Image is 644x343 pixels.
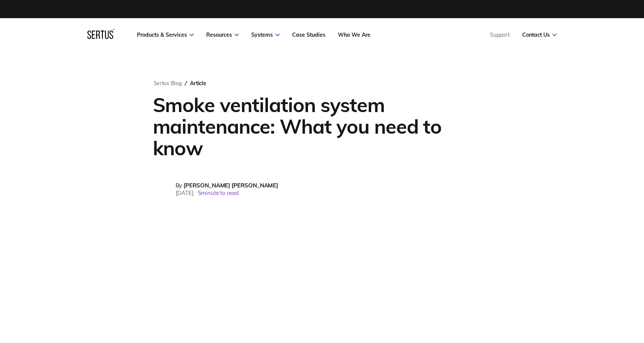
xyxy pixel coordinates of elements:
a: Who We Are [338,31,370,38]
span: [DATE] [176,189,194,196]
a: Sertus Blog [154,80,182,87]
span: 5 minute to read [198,189,239,196]
a: Contact Us [522,31,557,38]
a: Support [490,31,510,38]
a: Products & Services [137,31,194,38]
span: [PERSON_NAME] [PERSON_NAME] [184,182,278,189]
h1: Smoke ventilation system maintenance: What you need to know [153,94,442,159]
a: Systems [251,31,280,38]
a: Case Studies [292,31,325,38]
a: Resources [206,31,239,38]
div: By [176,182,278,189]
